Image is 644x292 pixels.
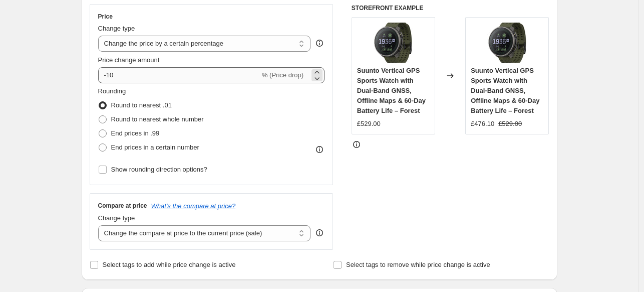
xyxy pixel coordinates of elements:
[98,25,135,32] span: Change type
[314,228,325,238] div: help
[373,23,413,63] img: 71cn-kbFceL_80x.jpg
[98,67,260,83] input: -15
[98,13,113,21] h3: Price
[487,23,527,63] img: 71cn-kbFceL_80x.jpg
[346,261,490,268] span: Select tags to remove while price change is active
[111,166,207,173] span: Show rounding direction options?
[357,67,426,114] span: Suunto Vertical GPS Sports Watch with Dual-Band GNSS, Offline Maps & 60-Day Battery Life – Forest
[262,71,303,79] span: % (Price drop)
[352,4,549,12] h6: STOREFRONT EXAMPLE
[111,101,172,109] span: Round to nearest .01
[111,115,204,123] span: Round to nearest whole number
[471,67,539,114] span: Suunto Vertical GPS Sports Watch with Dual-Band GNSS, Offline Maps & 60-Day Battery Life – Forest
[111,143,199,151] span: End prices in a certain number
[357,119,381,129] div: £529.00
[111,129,160,137] span: End prices in .99
[314,38,325,48] div: help
[98,214,135,222] span: Change type
[98,87,126,95] span: Rounding
[151,202,236,210] button: What's the compare at price?
[98,56,160,64] span: Price change amount
[98,202,147,210] h3: Compare at price
[471,119,494,129] div: £476.10
[498,119,522,129] strike: £529.00
[103,261,236,268] span: Select tags to add while price change is active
